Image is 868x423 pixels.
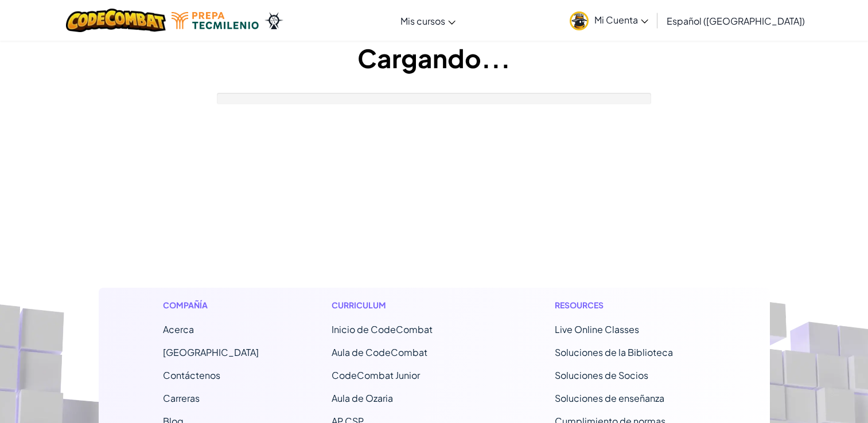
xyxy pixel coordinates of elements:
[555,369,648,381] a: Soluciones de Socios
[395,5,461,36] a: Mis cursos
[163,346,259,358] a: [GEOGRAPHIC_DATA]
[332,299,482,311] h1: Curriculum
[264,12,283,29] img: Ozaria
[400,15,445,27] span: Mis cursos
[332,346,427,358] a: Aula de CodeCombat
[555,392,664,404] a: Soluciones de enseñanza
[332,392,393,404] a: Aula de Ozaria
[555,299,706,311] h1: Resources
[555,346,673,358] a: Soluciones de la Biblioteca
[163,392,200,404] a: Carreras
[555,323,639,335] a: Live Online Classes
[564,2,654,38] a: Mi Cuenta
[163,323,194,335] a: Acerca
[163,369,220,381] span: Contáctenos
[172,12,259,29] img: Tecmilenio logo
[661,5,811,36] a: Español ([GEOGRAPHIC_DATA])
[163,299,259,311] h1: Compañía
[570,11,589,30] img: avatar
[66,9,166,32] img: CodeCombat logo
[594,14,648,26] span: Mi Cuenta
[332,369,420,381] a: CodeCombat Junior
[667,15,805,27] span: Español ([GEOGRAPHIC_DATA])
[332,323,433,335] span: Inicio de CodeCombat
